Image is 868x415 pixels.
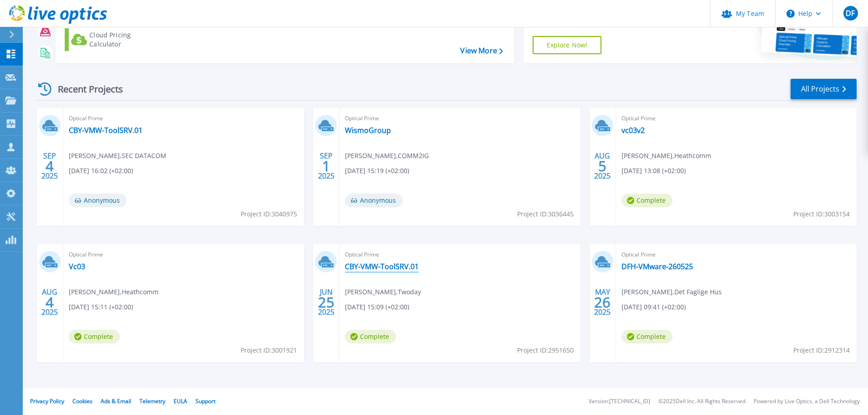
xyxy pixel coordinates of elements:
[241,209,297,219] span: Project ID: 3040975
[69,330,120,343] span: Complete
[621,113,851,123] span: Optical Prime
[621,126,645,135] a: vc03v2
[195,397,216,405] a: Support
[65,28,166,51] a: Cloud Pricing Calculator
[345,262,419,271] a: CBY-VMW-ToolSRV.01
[621,302,686,312] span: [DATE] 09:41 (+02:00)
[41,286,58,319] div: AUG 2025
[69,287,159,297] span: [PERSON_NAME] , Heathcomm
[72,397,92,405] a: Cookies
[621,250,851,260] span: Optical Prime
[101,397,131,405] a: Ads & Email
[621,330,673,343] span: Complete
[793,209,850,219] span: Project ID: 3003154
[345,302,409,312] span: [DATE] 15:09 (+02:00)
[345,287,421,297] span: [PERSON_NAME] , Twoday
[594,298,611,306] span: 26
[793,345,850,355] span: Project ID: 2912314
[69,166,133,176] span: [DATE] 16:02 (+02:00)
[318,286,335,319] div: JUN 2025
[846,10,855,17] span: DF
[345,250,575,260] span: Optical Prime
[621,166,686,176] span: [DATE] 13:08 (+02:00)
[598,162,606,170] span: 5
[69,194,127,207] span: Anonymous
[89,31,162,49] div: Cloud Pricing Calculator
[69,302,133,312] span: [DATE] 15:11 (+02:00)
[41,149,58,183] div: SEP 2025
[69,262,85,271] a: Vc03
[594,286,611,319] div: MAY 2025
[46,298,54,306] span: 4
[621,287,722,297] span: [PERSON_NAME] , Det Faglige Hus
[589,399,650,405] li: Version: [TECHNICAL_ID]
[345,194,403,207] span: Anonymous
[318,298,334,306] span: 25
[621,262,693,271] a: DFH-VMware-260525
[791,79,857,99] a: All Projects
[35,78,135,100] div: Recent Projects
[69,126,143,135] a: CBY-VMW-ToolSRV.01
[460,46,503,55] a: View More
[345,330,396,343] span: Complete
[241,345,297,355] span: Project ID: 3001921
[345,166,409,176] span: [DATE] 15:19 (+02:00)
[345,126,391,135] a: WismoGroup
[658,399,745,405] li: © 2025 Dell Inc. All Rights Reserved
[174,397,187,405] a: EULA
[69,113,298,123] span: Optical Prime
[139,397,165,405] a: Telemetry
[517,345,574,355] span: Project ID: 2951650
[517,209,574,219] span: Project ID: 3036445
[318,149,335,183] div: SEP 2025
[30,397,64,405] a: Privacy Policy
[69,250,298,260] span: Optical Prime
[594,149,611,183] div: AUG 2025
[754,399,860,405] li: Powered by Live Optics, a Dell Technology
[621,194,673,207] span: Complete
[345,113,575,123] span: Optical Prime
[69,151,166,161] span: [PERSON_NAME] , SEC DATACOM
[322,162,330,170] span: 1
[46,162,54,170] span: 4
[345,151,429,161] span: [PERSON_NAME] , COMM2IG
[621,151,711,161] span: [PERSON_NAME] , Heathcomm
[533,36,602,54] a: Explore Now!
